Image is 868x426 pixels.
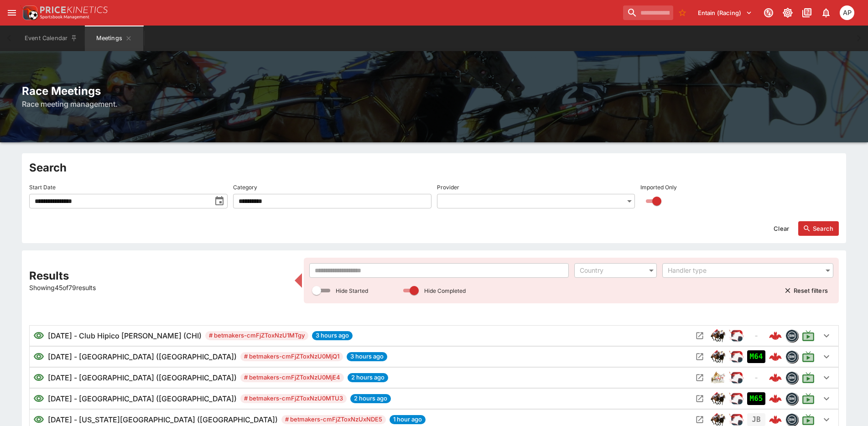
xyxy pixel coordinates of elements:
[22,84,846,98] h2: Race Meetings
[769,350,782,363] img: logo-cerberus--red.svg
[779,283,833,298] button: Reset filters
[48,393,237,404] h6: [DATE] - [GEOGRAPHIC_DATA] ([GEOGRAPHIC_DATA])
[347,352,387,361] span: 3 hours ago
[747,413,765,426] div: Jetbet not yet mapped
[692,391,707,406] button: Open Meeting
[4,5,20,21] button: open drawer
[729,391,743,406] img: racing.png
[760,5,777,21] button: Connected to PK
[785,413,798,426] div: betmakers
[20,4,38,22] img: PriceKinetics Logo
[769,371,782,384] img: logo-cerberus--red.svg
[211,193,228,209] button: toggle date time picker
[312,331,353,340] span: 3 hours ago
[390,415,426,424] span: 1 hour ago
[837,3,857,23] button: Allan Pollitt
[580,266,642,275] div: Country
[802,350,815,363] svg: Live
[711,349,725,364] img: horse_racing.png
[85,26,143,51] button: Meetings
[281,415,386,424] span: # betmakers-cmFjZToxNzUxNDE5
[747,329,765,342] div: No Jetbet
[33,351,44,362] svg: Visible
[729,370,743,385] img: racing.png
[623,5,673,20] input: search
[786,330,798,342] img: betmakers.png
[802,392,815,405] svg: Live
[802,371,815,384] svg: Live
[729,349,743,364] div: ParallelRacing Handler
[668,266,819,275] div: Handler type
[711,328,725,343] div: horse_racing
[769,329,782,342] img: logo-cerberus--red.svg
[729,328,743,343] div: ParallelRacing Handler
[29,161,839,175] h2: Search
[437,183,459,191] p: Provider
[22,99,846,109] h6: Race meeting management.
[799,5,815,21] button: Documentation
[769,413,782,426] img: logo-cerberus--red.svg
[786,372,798,384] img: betmakers.png
[747,392,765,405] div: Imported to Jetbet as OPEN
[240,352,343,361] span: # betmakers-cmFjZToxNzU0MjQ1
[336,287,368,295] p: Hide Started
[711,328,725,343] img: horse_racing.png
[729,370,743,385] div: ParallelRacing Handler
[350,394,391,403] span: 2 hours ago
[786,414,798,426] img: betmakers.png
[29,269,289,283] h2: Results
[711,391,725,406] div: horse_racing
[692,349,707,364] button: Open Meeting
[769,392,782,405] img: logo-cerberus--red.svg
[785,371,798,384] div: betmakers
[747,371,765,384] div: No Jetbet
[48,351,237,362] h6: [DATE] - [GEOGRAPHIC_DATA] ([GEOGRAPHIC_DATA])
[785,329,798,342] div: betmakers
[29,183,56,191] p: Start Date
[48,414,278,425] h6: [DATE] - [US_STATE][GEOGRAPHIC_DATA] ([GEOGRAPHIC_DATA])
[786,351,798,363] img: betmakers.png
[711,370,725,385] img: harness_racing.png
[348,373,388,382] span: 2 hours ago
[240,394,347,403] span: # betmakers-cmFjZToxNzU0MTU3
[33,414,44,425] svg: Visible
[29,283,289,292] p: Showing 45 of 79 results
[785,392,798,405] div: betmakers
[19,26,83,51] button: Event Calendar
[240,373,344,382] span: # betmakers-cmFjZToxNzU0MjE4
[424,287,466,295] p: Hide Completed
[692,5,758,20] button: Select Tenant
[840,5,854,20] div: Allan Pollitt
[48,330,202,341] h6: [DATE] - Club Hipico [PERSON_NAME] (CHI)
[786,393,798,405] img: betmakers.png
[675,5,690,20] button: No Bookmarks
[33,330,44,341] svg: Visible
[205,331,308,340] span: # betmakers-cmFjZToxNzU1MTgy
[780,5,796,21] button: Toggle light/dark mode
[233,183,257,191] p: Category
[747,350,765,363] div: Imported to Jetbet as OPEN
[802,413,815,426] svg: Live
[798,221,839,236] button: Search
[802,329,815,342] svg: Live
[768,221,795,236] button: Clear
[33,393,44,404] svg: Visible
[729,328,743,343] img: racing.png
[40,15,89,19] img: Sportsbook Management
[640,183,677,191] p: Imported Only
[729,391,743,406] div: ParallelRacing Handler
[818,5,834,21] button: Notifications
[692,328,707,343] button: Open Meeting
[692,370,707,385] button: Open Meeting
[711,370,725,385] div: harness_racing
[729,349,743,364] img: racing.png
[48,372,237,383] h6: [DATE] - [GEOGRAPHIC_DATA] ([GEOGRAPHIC_DATA])
[711,391,725,406] img: horse_racing.png
[785,350,798,363] div: betmakers
[33,372,44,383] svg: Visible
[711,349,725,364] div: horse_racing
[40,6,108,13] img: PriceKinetics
